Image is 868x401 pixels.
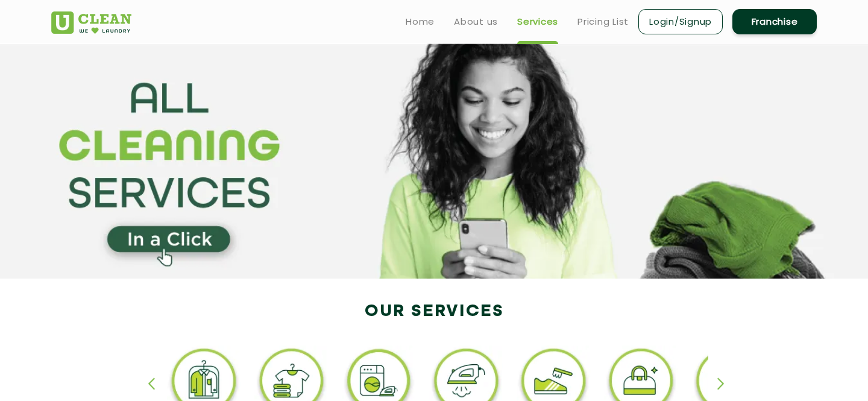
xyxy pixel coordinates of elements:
[454,14,498,29] a: About us
[51,11,131,34] img: UClean Laundry and Dry Cleaning
[638,9,723,34] a: Login/Signup
[732,9,817,34] a: Franchise
[517,14,558,29] a: Services
[406,14,435,29] a: Home
[577,14,629,29] a: Pricing List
